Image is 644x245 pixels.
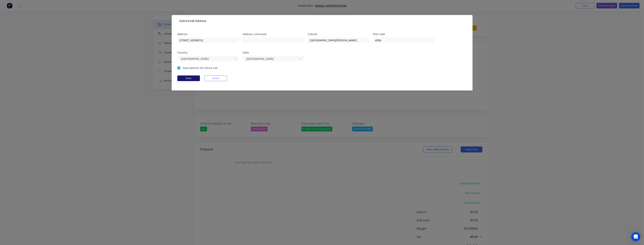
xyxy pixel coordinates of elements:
[177,19,206,23] div: Add install address
[183,66,218,70] label: Save address for future use
[308,33,369,35] div: Suburb
[177,33,239,35] div: Address
[373,33,435,35] div: Post code
[177,75,200,81] button: Done
[243,33,304,35] div: Address continued
[204,75,227,81] button: Cancel
[631,232,640,241] div: Open Intercom Messenger
[177,51,239,54] div: Country
[243,51,304,54] div: State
